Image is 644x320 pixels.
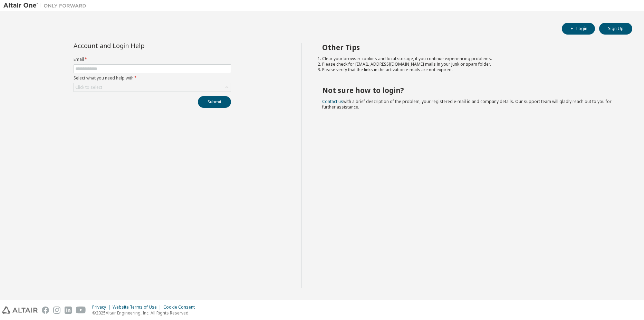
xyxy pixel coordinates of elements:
div: Click to select [75,85,102,90]
img: facebook.svg [42,307,49,314]
h2: Other Tips [322,43,620,52]
a: Contact us [322,98,343,104]
div: Cookie Consent [163,304,199,310]
div: Privacy [92,304,113,310]
button: Sign Up [599,23,632,35]
button: Login [562,23,595,35]
img: linkedin.svg [65,307,72,314]
li: Clear your browser cookies and local storage, if you continue experiencing problems. [322,56,620,62]
span: with a brief description of the problem, your registered e-mail id and company details. Our suppo... [322,98,612,110]
h2: Not sure how to login? [322,86,620,95]
li: Please verify that the links in the activation e-mails are not expired. [322,67,620,73]
div: Account and Login Help [74,43,200,48]
label: Email [74,57,231,62]
li: Please check for [EMAIL_ADDRESS][DOMAIN_NAME] mails in your junk or spam folder. [322,62,620,67]
div: Click to select [74,83,231,92]
button: Submit [198,96,231,108]
img: instagram.svg [53,307,60,314]
img: youtube.svg [76,307,86,314]
label: Select what you need help with [74,75,231,81]
p: © 2025 Altair Engineering, Inc. All Rights Reserved. [92,310,199,316]
img: Altair One [3,2,90,9]
div: Website Terms of Use [113,304,163,310]
img: altair_logo.svg [2,307,38,314]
